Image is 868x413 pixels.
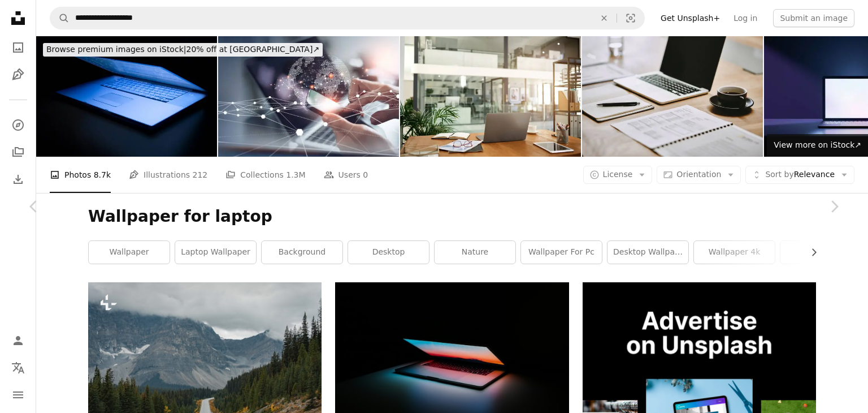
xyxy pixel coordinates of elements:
button: Submit an image [773,9,854,27]
a: wallpaper 4k [694,241,775,264]
a: desktop [348,241,429,264]
span: Browse premium images on iStock | [46,45,186,54]
button: Language [7,356,29,379]
a: wallpaper [89,241,170,264]
a: a long road with a mountain in the background [88,355,322,365]
button: Menu [7,384,29,406]
a: Collections [7,141,29,164]
button: Orientation [657,166,741,184]
a: Illustrations [7,63,29,86]
img: Digital technology, internet network connection, big data, digital marketing IoT internet of thin... [218,36,399,157]
a: View more on iStock↗ [767,134,868,157]
button: Sort byRelevance [745,166,854,184]
a: Photos [7,36,29,59]
button: Visual search [617,7,644,29]
img: Technology Series [36,36,217,157]
span: Orientation [676,170,721,179]
a: Collections 1.3M [225,157,305,193]
button: Search Unsplash [50,7,70,29]
a: Explore [7,114,29,136]
span: Relevance [765,169,835,180]
span: 1.3M [286,169,305,181]
button: Clear [592,7,617,29]
span: License [603,170,633,179]
a: laptop wallpaper [175,241,256,264]
a: Users 0 [324,157,368,193]
img: Shot of a notebook and laptop in an office [582,36,763,157]
a: Get Unsplash+ [654,9,727,27]
a: nature [435,241,515,264]
a: Illustrations 212 [129,157,207,193]
span: Sort by [765,170,793,179]
a: Log in / Sign up [7,329,29,352]
a: gray and black laptop computer on surface [335,360,568,370]
a: background [262,241,342,264]
a: desktop wallpaper [607,241,688,264]
span: 20% off at [GEOGRAPHIC_DATA] ↗ [46,45,319,54]
h1: Wallpaper for laptop [88,206,816,227]
span: 212 [193,169,208,181]
button: License [583,166,653,184]
a: Log in [727,9,764,27]
form: Find visuals sitewide [50,7,645,29]
a: Next [800,152,868,261]
span: 0 [363,169,368,181]
img: An organised workspace leads to more productivity [400,36,581,157]
a: Browse premium images on iStock|20% off at [GEOGRAPHIC_DATA]↗ [36,36,329,63]
a: wallpaper for pc [521,241,602,264]
span: View more on iStock ↗ [774,140,861,149]
a: laptop [780,241,861,264]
